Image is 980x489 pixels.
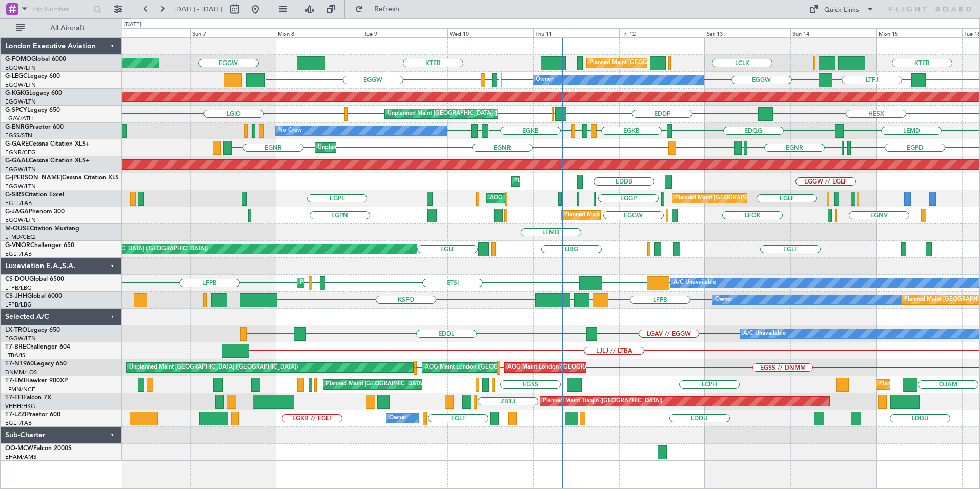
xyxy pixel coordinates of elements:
[5,81,36,89] a: EGGW/LTN
[5,378,25,384] span: T7-EMI
[876,28,962,37] div: Mon 15
[129,360,298,375] div: Unplanned Maint [GEOGRAPHIC_DATA] ([GEOGRAPHIC_DATA])
[5,132,32,139] a: EGSS/STN
[5,335,36,342] a: EGGW/LTN
[425,360,540,375] div: AOG Maint London ([GEOGRAPHIC_DATA])
[5,73,60,79] a: G-LEGCLegacy 600
[300,275,461,291] div: Planned Maint [GEOGRAPHIC_DATA] ([GEOGRAPHIC_DATA])
[543,394,662,409] div: Planned Maint Tianjin ([GEOGRAPHIC_DATA])
[5,378,68,384] a: T7-EMIHawker 900XP
[318,140,411,155] div: Unplanned Maint [PERSON_NAME]
[5,226,30,232] span: M-OUSE
[5,56,66,63] a: G-FOMOGlobal 6000
[5,385,35,393] a: LFMN/NCE
[5,242,74,249] a: G-VNORChallenger 650
[5,56,31,63] span: G-FOMO
[5,124,29,130] span: G-ENRG
[278,123,302,138] div: No Crew
[489,191,567,206] div: AOG Maint [PERSON_NAME]
[5,98,36,106] a: EGGW/LTN
[5,412,26,418] span: T7-LZZI
[174,5,222,14] span: [DATE] - [DATE]
[5,369,37,376] a: DNMM/LOS
[46,241,208,257] div: Planned Maint [GEOGRAPHIC_DATA] ([GEOGRAPHIC_DATA])
[5,453,36,461] a: EHAM/AMS
[5,141,29,147] span: G-GARE
[5,90,29,96] span: G-KGKG
[536,72,553,88] div: Owner
[715,292,732,308] div: Owner
[879,377,977,392] div: Planned Maint [GEOGRAPHIC_DATA]
[387,106,554,121] div: Unplanned Maint [GEOGRAPHIC_DATA] ([PERSON_NAME] Intl)
[5,293,62,299] a: CS-JHHGlobal 6000
[5,327,60,333] a: LX-TROLegacy 650
[5,107,27,113] span: G-SPCY
[5,395,23,401] span: T7-FFI
[5,149,36,156] a: EGNR/CEG
[5,445,33,452] span: OO-MCW
[5,175,62,181] span: G-[PERSON_NAME]
[5,90,62,96] a: G-KGKGLegacy 600
[5,192,25,198] span: G-SIRS
[675,191,836,206] div: Planned Maint [GEOGRAPHIC_DATA] ([GEOGRAPHIC_DATA])
[5,233,35,241] a: LFMD/CEQ
[5,182,36,190] a: EGGW/LTN
[5,352,28,359] a: LTBA/ISL
[31,2,90,17] input: Trip Number
[5,158,29,164] span: G-GAAL
[5,124,64,130] a: G-ENRGPraetor 600
[5,73,27,79] span: G-LEGC
[589,55,751,71] div: Planned Maint [GEOGRAPHIC_DATA] ([GEOGRAPHIC_DATA])
[5,115,33,123] a: LGAV/ATH
[5,361,67,367] a: T7-N1960Legacy 650
[5,344,26,350] span: T7-BRE
[326,377,424,392] div: Planned Maint [GEOGRAPHIC_DATA]
[673,275,716,291] div: A/C Unavailable
[5,361,34,367] span: T7-N1960
[5,395,51,401] a: T7-FFIFalcon 7X
[5,284,32,292] a: LFPB/LBG
[5,209,65,215] a: G-JAGAPhenom 300
[790,28,876,37] div: Sun 14
[5,141,90,147] a: G-GARECessna Citation XLS+
[5,301,32,309] a: LFPB/LBG
[27,25,108,32] span: All Aircraft
[5,293,27,299] span: CS-JHH
[533,28,619,37] div: Thu 11
[824,5,859,15] div: Quick Links
[804,1,880,17] button: Quick Links
[514,174,676,189] div: Planned Maint [GEOGRAPHIC_DATA] ([GEOGRAPHIC_DATA])
[190,28,276,37] div: Sun 7
[350,1,412,17] button: Refresh
[5,158,90,164] a: G-GAALCessna Citation XLS+
[5,419,32,427] a: EGLF/FAB
[11,20,111,36] button: All Aircraft
[564,208,726,223] div: Planned Maint [GEOGRAPHIC_DATA] ([GEOGRAPHIC_DATA])
[5,175,119,181] a: G-[PERSON_NAME]Cessna Citation XLS
[276,28,361,37] div: Mon 8
[389,411,406,426] div: Owner
[5,242,30,249] span: G-VNOR
[5,216,36,224] a: EGGW/LTN
[5,107,60,113] a: G-SPCYLegacy 650
[105,28,190,37] div: Sat 6
[365,6,409,13] span: Refresh
[5,209,29,215] span: G-JAGA
[362,28,447,37] div: Tue 9
[5,192,64,198] a: G-SIRSCitation Excel
[5,276,29,282] span: CS-DOU
[5,445,72,452] a: OO-MCWFalcon 2000S
[5,344,70,350] a: T7-BREChallenger 604
[619,28,705,37] div: Fri 12
[5,199,32,207] a: EGLF/FAB
[705,28,790,37] div: Sat 13
[5,64,36,72] a: EGGW/LTN
[5,412,60,418] a: T7-LZZIPraetor 600
[507,360,622,375] div: AOG Maint London ([GEOGRAPHIC_DATA])
[447,28,533,37] div: Wed 10
[5,402,35,410] a: VHHH/HKG
[124,21,141,29] div: [DATE]
[5,226,79,232] a: M-OUSECitation Mustang
[5,250,32,258] a: EGLF/FAB
[5,276,64,282] a: CS-DOUGlobal 6500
